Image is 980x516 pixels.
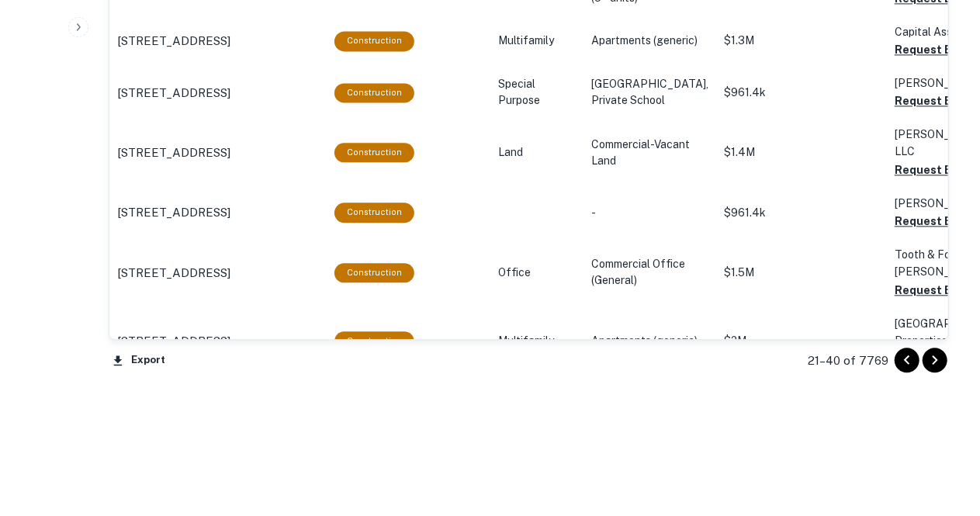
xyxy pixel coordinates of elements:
a: [STREET_ADDRESS] [117,32,319,50]
p: Land [498,144,576,161]
p: Office [498,265,576,281]
p: Special Purpose [498,76,576,109]
p: [STREET_ADDRESS] [117,332,230,351]
div: This loan purpose was for construction [334,31,414,50]
p: [STREET_ADDRESS] [117,32,230,50]
a: [STREET_ADDRESS] [117,144,319,162]
a: [STREET_ADDRESS] [117,332,319,351]
a: [STREET_ADDRESS] [117,203,319,222]
p: [STREET_ADDRESS] [117,264,230,282]
button: Go to previous page [895,348,919,372]
p: [STREET_ADDRESS] [117,84,230,102]
p: Commercial-Vacant Land [591,137,708,169]
div: This loan purpose was for construction [334,83,414,102]
div: This loan purpose was for construction [334,143,414,162]
p: [STREET_ADDRESS] [117,144,230,162]
a: [STREET_ADDRESS] [117,264,319,282]
p: Multifamily [498,333,576,349]
p: Commercial Office (General) [591,256,708,289]
button: Go to next page [923,348,947,372]
div: This loan purpose was for construction [334,203,414,222]
p: $1.5M [724,265,879,281]
div: This loan purpose was for construction [334,263,414,282]
p: $1.3M [724,33,879,49]
p: [GEOGRAPHIC_DATA], Private School [591,76,708,109]
p: Apartments (generic) [591,33,708,49]
div: This loan purpose was for construction [334,331,414,351]
p: $961.4k [724,205,879,221]
p: $961.4k [724,85,879,101]
p: [STREET_ADDRESS] [117,203,230,222]
button: Export [109,349,169,372]
p: $1.4M [724,144,879,161]
p: $2M [724,333,879,349]
p: Multifamily [498,33,576,49]
p: - [591,205,708,221]
p: Apartments (generic) [591,333,708,349]
p: 21–40 of 7769 [808,352,888,370]
a: [STREET_ADDRESS] [117,84,319,102]
iframe: Chat Widget [902,392,980,466]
